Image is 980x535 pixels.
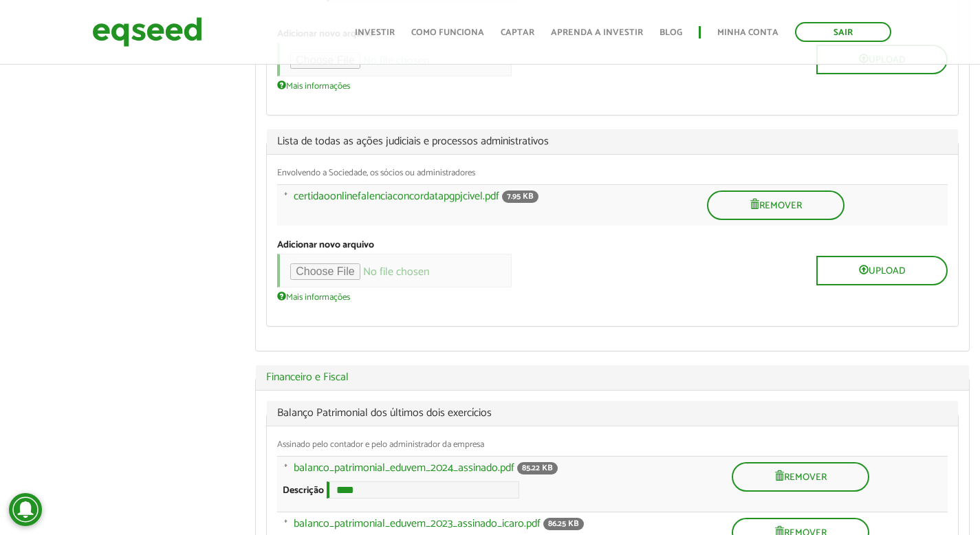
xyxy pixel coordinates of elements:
[294,191,499,202] a: certidaoonlinefalenciaconcordatapgpjcivel.pdf
[816,256,948,285] button: Upload
[355,28,395,37] a: Investir
[277,80,350,91] a: Mais informações
[707,190,845,220] button: Remover
[277,408,948,419] span: Balanço Patrimonial dos últimos dois exercícios
[294,463,514,474] a: balanco_patrimonial_eduvem_2024_assinado.pdf
[717,28,778,37] a: Minha conta
[411,28,484,37] a: Como funciona
[266,372,959,383] a: Financeiro e Fiscal
[517,462,558,474] span: 85.22 KB
[795,22,891,42] a: Sair
[551,28,643,37] a: Aprenda a investir
[277,168,948,177] div: Envolvendo a Sociedade, os sócios ou administradores
[732,462,869,492] button: Remover
[277,291,350,302] a: Mais informações
[543,518,584,530] span: 86.25 KB
[283,486,324,496] label: Descrição
[277,136,948,147] span: Lista de todas as ações judiciais e processos administrativos
[277,241,374,250] label: Adicionar novo arquivo
[294,518,541,529] a: balanco_patrimonial_eduvem_2023_assinado_icaro.pdf
[660,28,682,37] a: Blog
[501,28,534,37] a: Captar
[92,14,202,50] img: EqSeed
[272,462,294,481] a: Arraste para reordenar
[277,440,948,449] div: Assinado pelo contador e pelo administrador da empresa
[272,190,294,209] a: Arraste para reordenar
[502,190,538,203] span: 7.95 KB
